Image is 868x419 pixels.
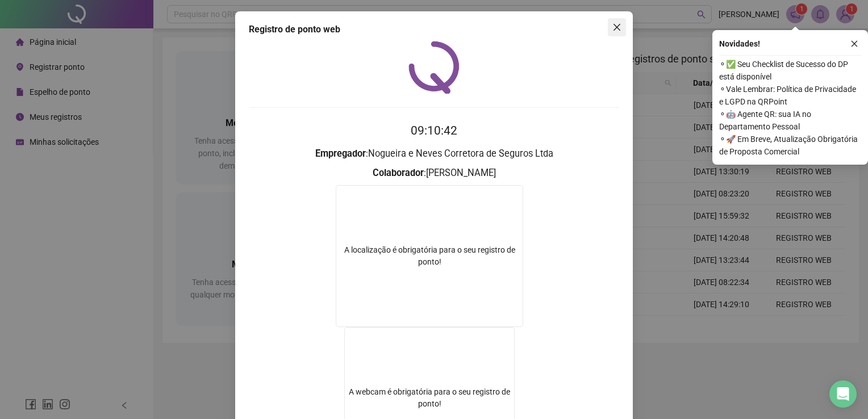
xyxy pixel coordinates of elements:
[373,167,424,178] strong: Colaborador
[612,23,621,32] span: close
[719,83,861,108] span: ⚬ Vale Lembrar: Política de Privacidade e LGPD na QRPoint
[249,146,619,161] h3: : Nogueira e Neves Corretora de Seguros Ltda
[249,166,619,181] h3: : [PERSON_NAME]
[249,23,619,36] div: Registro de ponto web
[408,41,460,94] img: QRPoint
[719,108,861,133] span: ⚬ 🤖 Agente QR: sua IA no Departamento Pessoal
[608,18,626,36] button: Close
[411,124,457,137] time: 09:10:42
[315,148,366,159] strong: Empregador
[829,380,857,408] div: Open Intercom Messenger
[336,244,523,268] div: A localização é obrigatória para o seu registro de ponto!
[850,40,858,48] span: close
[719,133,861,158] span: ⚬ 🚀 Em Breve, Atualização Obrigatória de Proposta Comercial
[719,58,861,83] span: ⚬ ✅ Seu Checklist de Sucesso do DP está disponível
[719,37,760,50] span: Novidades !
